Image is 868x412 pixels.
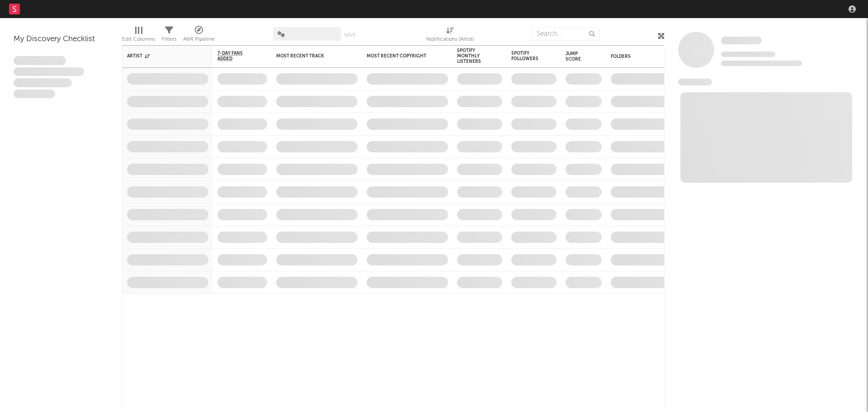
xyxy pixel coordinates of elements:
div: A&R Pipeline [183,23,215,49]
div: Jump Score [566,51,588,62]
input: Search... [532,27,599,41]
div: Filters [162,34,176,45]
div: Edit Columns [122,23,155,49]
div: Spotify Monthly Listeners [457,48,489,64]
span: Praesent ac interdum [14,78,72,87]
button: Save [344,33,356,38]
a: Some Artist [721,36,762,45]
span: 7-Day Fans Added [217,51,254,62]
div: Most Recent Track [276,53,344,59]
div: Filters [162,23,176,49]
div: My Discovery Checklist [14,34,108,45]
span: Aliquam viverra [14,90,55,99]
div: Most Recent Copyright [367,53,434,59]
span: Integer aliquet in purus et [14,67,84,76]
span: Lorem ipsum dolor [14,56,66,65]
span: Tracking Since: [DATE] [721,52,775,57]
div: Edit Columns [122,34,155,45]
span: Some Artist [721,37,762,44]
span: News Feed [678,79,712,85]
div: Notifications (Artist) [426,34,474,45]
span: 0 fans last week [721,61,802,66]
div: Artist [127,53,195,59]
div: Folders [611,54,679,59]
div: Notifications (Artist) [426,23,474,49]
div: A&R Pipeline [183,34,215,45]
div: Spotify Followers [511,51,543,62]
